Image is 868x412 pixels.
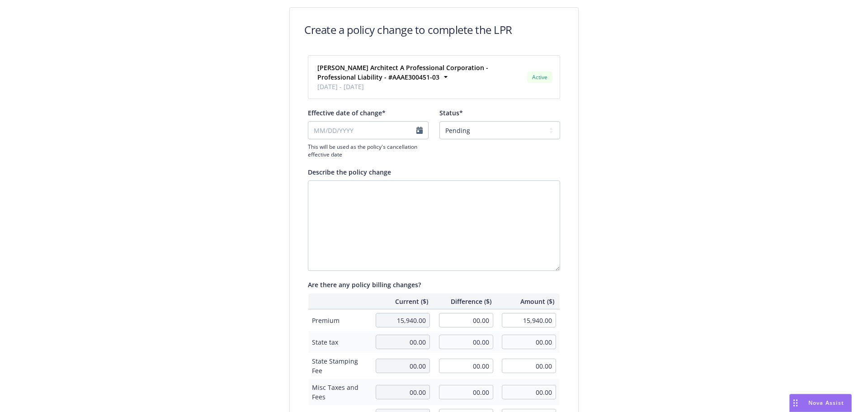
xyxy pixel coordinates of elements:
span: Current ($) [376,297,428,306]
span: [DATE] - [DATE] [317,82,524,91]
strong: [PERSON_NAME] Architect A Professional Corporation - Professional Liability - #AAAE300451-03 [317,63,488,81]
span: Status* [439,109,463,117]
span: Misc Taxes and Fees [312,383,367,402]
span: Describe the policy change [308,168,391,176]
h1: Create a policy change to complete the LPR [304,22,512,37]
button: Nova Assist [789,394,852,412]
span: Difference ($) [439,297,491,306]
span: State tax [312,337,367,347]
span: This will be used as the policy's cancellation effective date [308,143,429,158]
span: Active [531,73,549,81]
span: Nova Assist [808,399,844,407]
span: Are there any policy billing changes? [308,280,421,289]
span: Effective date of change* [308,109,386,117]
span: Premium [312,316,367,325]
div: Drag to move [790,394,801,412]
span: State Stamping Fee [312,356,367,375]
span: Amount ($) [502,297,555,306]
input: MM/DD/YYYY [308,121,429,139]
